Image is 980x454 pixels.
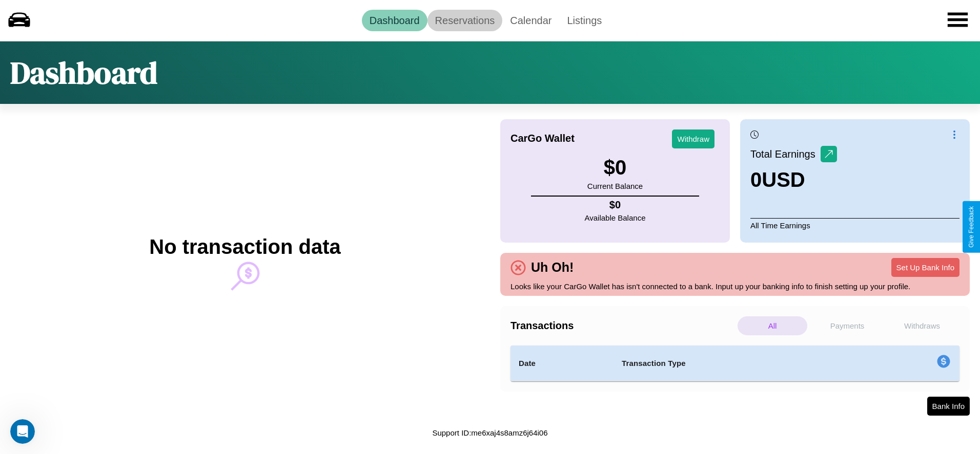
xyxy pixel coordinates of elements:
p: Support ID: me6xaj4s8amz6j64i06 [432,426,547,440]
h1: Dashboard [10,52,157,94]
table: simple table [511,345,959,381]
h3: $ 0 [587,156,643,179]
iframe: Intercom live chat [10,419,35,444]
a: Reservations [427,10,503,31]
h4: Transactions [511,320,735,332]
p: Withdraws [887,316,957,335]
h4: CarGo Wallet [511,133,575,144]
p: Total Earnings [750,145,821,163]
h4: Transaction Type [622,357,853,370]
div: Give Feedback [968,206,975,248]
a: Dashboard [362,10,427,31]
a: Calendar [502,10,559,31]
h4: Date [519,357,605,370]
p: Payments [812,316,882,335]
h3: 0 USD [750,168,837,191]
a: Listings [559,10,609,31]
button: Set Up Bank Info [891,258,959,277]
p: All Time Earnings [750,218,959,232]
h4: Uh Oh! [526,260,579,275]
p: Looks like your CarGo Wallet has isn't connected to a bank. Input up your banking info to finish ... [511,279,959,293]
button: Bank Info [927,397,970,416]
p: All [738,316,807,335]
button: Withdraw [672,129,714,148]
h2: No transaction data [149,235,340,258]
p: Current Balance [587,179,643,193]
h4: $ 0 [585,199,646,211]
p: Available Balance [585,211,646,225]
